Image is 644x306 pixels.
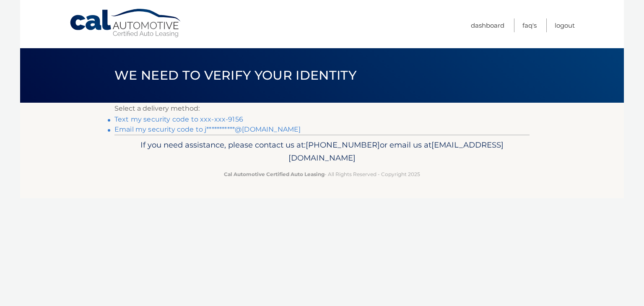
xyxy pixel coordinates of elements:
[522,18,537,32] a: FAQ's
[306,140,380,150] span: [PHONE_NUMBER]
[69,8,182,38] a: Cal Automotive
[555,18,575,32] a: Logout
[114,115,243,123] a: Text my security code to xxx-xxx-9156
[114,67,356,83] span: We need to verify your identity
[114,103,530,114] p: Select a delivery method:
[120,170,524,179] p: - All Rights Reserved - Copyright 2025
[224,171,325,177] strong: Cal Automotive Certified Auto Leasing
[120,138,524,165] p: If you need assistance, please contact us at: or email us at
[471,18,504,32] a: Dashboard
